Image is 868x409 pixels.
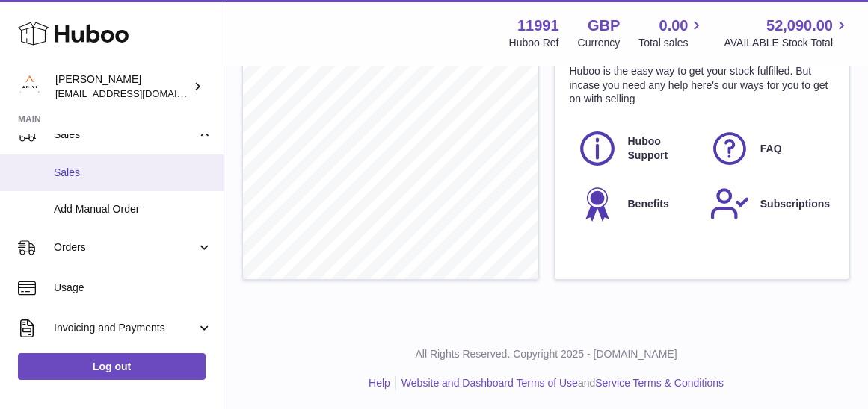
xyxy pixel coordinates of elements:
[54,281,212,295] span: Usage
[724,36,850,50] span: AVAILABLE Stock Total
[588,16,620,36] strong: GBP
[509,36,559,50] div: Huboo Ref
[18,353,206,380] a: Log out
[577,128,695,169] a: Huboo Support
[18,75,40,98] img: info@an-y1.com
[659,16,689,36] span: 0.00
[760,142,782,156] span: FAQ
[55,72,190,101] div: [PERSON_NAME]
[396,376,724,390] li: and
[577,184,695,224] a: Benefits
[724,16,850,50] a: 52,090.00 AVAILABLE Stock Total
[628,134,693,163] span: Huboo Support
[54,128,197,142] span: Sales
[54,321,197,335] span: Invoicing and Payments
[236,347,856,361] p: All Rights Reserved. Copyright 2025 - [DOMAIN_NAME]
[401,377,578,389] a: Website and Dashboard Terms of Use
[766,16,833,36] span: 52,090.00
[595,377,724,389] a: Service Terms & Conditions
[517,16,559,36] strong: 11991
[710,184,827,224] a: Subscriptions
[55,87,220,99] span: [EMAIL_ADDRESS][DOMAIN_NAME]
[760,197,830,211] span: Subscriptions
[54,240,197,255] span: Orders
[578,36,621,50] div: Currency
[54,202,212,216] span: Add Manual Order
[570,64,835,107] p: Huboo is the easy way to get your stock fulfilled. But incase you need any help here's our ways f...
[638,36,705,50] span: Total sales
[628,197,669,211] span: Benefits
[710,128,827,169] a: FAQ
[638,16,705,50] a: 0.00 Total sales
[369,377,390,389] a: Help
[54,166,212,180] span: Sales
